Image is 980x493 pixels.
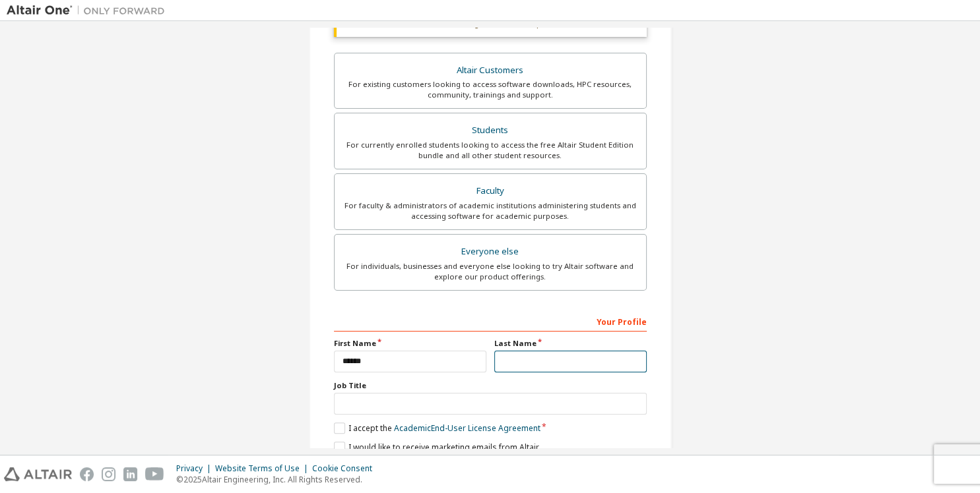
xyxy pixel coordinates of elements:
div: Your Profile [334,310,647,332]
div: Website Terms of Use [215,463,312,474]
div: For existing customers looking to access software downloads, HPC resources, community, trainings ... [343,79,638,100]
div: Everyone else [343,243,638,261]
label: Last Name [494,338,647,349]
div: Cookie Consent [312,463,380,474]
label: Job Title [334,380,647,391]
div: Faculty [343,182,638,200]
img: facebook.svg [80,467,94,481]
div: Students [343,121,638,140]
div: Privacy [176,463,215,474]
img: altair_logo.svg [4,467,72,481]
div: For faculty & administrators of academic institutions administering students and accessing softwa... [343,200,638,221]
div: Altair Customers [343,61,638,80]
label: I would like to receive marketing emails from Altair [334,442,539,453]
div: For individuals, businesses and everyone else looking to try Altair software and explore our prod... [343,261,638,282]
a: Academic End-User License Agreement [394,422,540,434]
label: I accept the [334,422,540,434]
img: linkedin.svg [123,467,137,481]
img: Altair One [7,4,172,17]
label: First Name [334,338,486,349]
p: © 2025 Altair Engineering, Inc. All Rights Reserved. [176,474,380,485]
img: instagram.svg [102,467,115,481]
div: For currently enrolled students looking to access the free Altair Student Edition bundle and all ... [343,140,638,161]
img: youtube.svg [145,467,164,481]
